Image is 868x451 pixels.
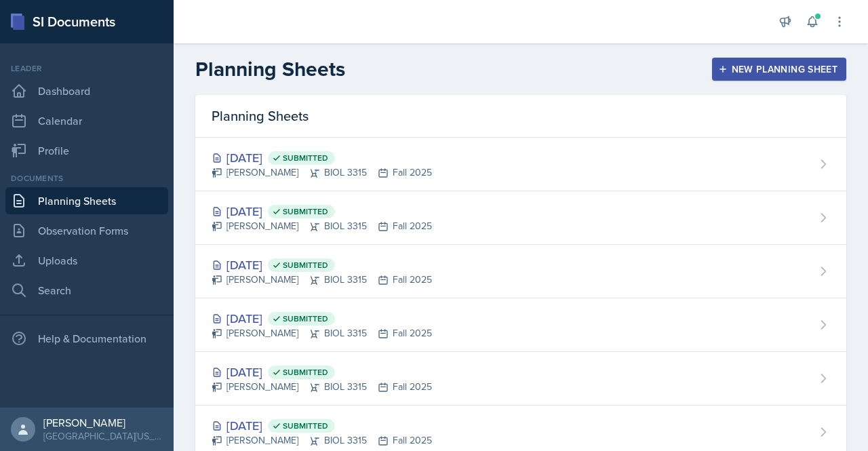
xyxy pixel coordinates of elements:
div: [DATE] [212,149,432,167]
div: [PERSON_NAME] BIOL 3315 Fall 2025 [212,273,432,287]
a: Observation Forms [5,217,168,244]
div: [DATE] [212,416,432,435]
a: [DATE] Submitted [PERSON_NAME]BIOL 3315Fall 2025 [195,138,846,191]
a: Dashboard [5,77,168,104]
a: [DATE] Submitted [PERSON_NAME]BIOL 3315Fall 2025 [195,352,846,406]
span: Submitted [283,260,328,271]
div: [PERSON_NAME] BIOL 3315 Fall 2025 [212,433,432,448]
div: Help & Documentation [5,325,168,352]
a: [DATE] Submitted [PERSON_NAME]BIOL 3315Fall 2025 [195,298,846,352]
span: Submitted [283,206,328,217]
span: Submitted [283,313,328,324]
div: New Planning Sheet [721,64,837,75]
div: [DATE] [212,363,432,381]
div: [DATE] [212,202,432,220]
a: [DATE] Submitted [PERSON_NAME]BIOL 3315Fall 2025 [195,245,846,298]
span: Submitted [283,153,328,163]
a: Uploads [5,247,168,274]
a: [DATE] Submitted [PERSON_NAME]BIOL 3315Fall 2025 [195,191,846,245]
a: Planning Sheets [5,187,168,214]
div: [PERSON_NAME] BIOL 3315 Fall 2025 [212,326,432,340]
div: Leader [5,62,168,75]
div: [GEOGRAPHIC_DATA][US_STATE] [43,429,163,443]
span: Submitted [283,420,328,431]
h2: Planning Sheets [195,57,345,81]
div: [PERSON_NAME] BIOL 3315 Fall 2025 [212,380,432,394]
button: New Planning Sheet [712,58,846,81]
a: Calendar [5,107,168,134]
div: [PERSON_NAME] BIOL 3315 Fall 2025 [212,165,432,180]
a: Search [5,277,168,304]
span: Submitted [283,367,328,378]
div: [DATE] [212,309,432,328]
div: [DATE] [212,256,432,274]
div: [PERSON_NAME] BIOL 3315 Fall 2025 [212,219,432,233]
div: [PERSON_NAME] [43,416,163,429]
a: Profile [5,137,168,164]
div: Documents [5,172,168,184]
div: Planning Sheets [195,95,846,138]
